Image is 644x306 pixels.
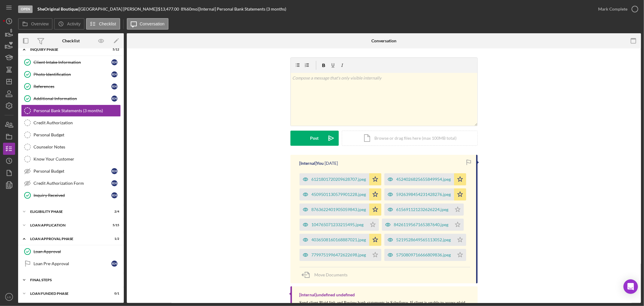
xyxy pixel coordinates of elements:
[34,181,111,186] div: Credit Authorization Form
[396,237,451,242] div: 5219528649565113052.jpeg
[34,60,111,65] div: Client Intake Information
[79,7,158,11] div: [GEOGRAPHIC_DATA] [PERSON_NAME] |
[394,222,449,227] div: 8426119567165387640.jpeg
[598,3,627,15] div: Mark Complete
[34,132,120,137] div: Personal Budget
[21,80,121,93] a: ReferencesKH
[21,93,121,105] a: Additional InformationKH
[312,222,364,227] div: 104765071233215495.jpeg
[108,48,119,51] div: 5 / 12
[312,252,366,257] div: 7799751996472622698.jpeg
[34,249,120,254] div: Loan Approval
[396,207,449,212] div: 615691121232626224.jpeg
[21,68,121,80] a: Photo IdentificationKH
[300,188,381,200] button: 4509501130579901228.jpeg
[21,105,121,117] a: Personal Bank Statements (3 months)
[99,21,116,26] label: Checklist
[396,177,451,182] div: 4524026825655849954.jpeg
[140,21,165,26] label: Conversation
[111,96,117,102] div: K H
[21,153,121,165] a: Know Your Customer
[181,7,187,11] div: 8 %
[30,278,116,282] div: FINAL STEPS
[31,21,49,26] label: Overview
[34,120,120,125] div: Credit Authorization
[30,210,104,213] div: Eligibility Phase
[21,258,121,270] a: Loan Pre-ApprovalKH
[111,83,117,90] div: K H
[34,72,111,77] div: Photo Identification
[21,246,121,258] a: Loan Approval
[30,237,104,241] div: Loan Approval Phase
[37,7,79,11] div: |
[37,6,78,11] b: SheOriginal Boutique
[67,21,80,26] label: Activity
[111,180,117,186] div: K H
[300,173,381,185] button: 6121801720209628707.jpeg
[158,7,181,11] div: $13,477.00
[34,84,111,89] div: References
[54,18,84,30] button: Activity
[111,59,117,65] div: K H
[3,291,15,303] button: LG
[300,219,379,231] button: 104765071233215495.jpeg
[21,165,121,177] a: Personal BudgetKH
[396,192,451,197] div: 5926398454231428276.jpeg
[34,193,111,198] div: Inquiry Received
[396,252,451,257] div: 5750809716666809836.jpeg
[108,223,119,227] div: 5 / 15
[111,261,117,267] div: K H
[18,5,33,13] div: Open
[34,157,120,161] div: Know Your Customer
[312,177,366,182] div: 6121801720209628707.jpeg
[34,261,111,266] div: Loan Pre-Approval
[310,131,319,146] div: Post
[300,249,381,261] button: 7799751996472622698.jpeg
[21,129,121,141] a: Personal Budget
[384,249,466,261] button: 5750809716666809836.jpeg
[86,18,120,30] button: Checklist
[34,145,120,149] div: Counselor Notes
[108,210,119,213] div: 2 / 4
[21,117,121,129] a: Credit Authorization
[384,188,466,200] button: 5926398454231428276.jpeg
[7,295,11,299] text: LG
[21,189,121,201] a: Inquiry ReceivedKH
[290,131,339,146] button: Post
[325,161,338,166] time: 2025-08-05 18:06
[371,38,396,43] div: Conversation
[21,141,121,153] a: Counselor Notes
[312,192,366,197] div: 4509501130579901228.jpeg
[62,38,80,43] div: Checklist
[108,292,119,295] div: 0 / 1
[18,18,53,30] button: Overview
[623,279,638,294] div: Open Intercom Messenger
[34,96,111,101] div: Additional Information
[34,108,120,113] div: Personal Bank Statements (3 months)
[111,168,117,174] div: K H
[111,192,117,198] div: K H
[315,272,348,277] span: Move Documents
[30,223,104,227] div: Loan Application
[127,18,169,30] button: Conversation
[34,169,111,174] div: Personal Budget
[30,292,104,295] div: Loan Funded Phase
[300,234,381,246] button: 4036508160168887021.jpeg
[300,267,354,282] button: Move Documents
[111,71,117,77] div: K H
[384,234,466,246] button: 5219528649565113052.jpeg
[300,161,324,166] div: [Internal] You
[108,237,119,241] div: 1 / 2
[21,177,121,189] a: Credit Authorization FormKH
[592,3,641,15] button: Mark Complete
[21,56,121,68] a: Client Intake InformationKH
[384,173,466,185] button: 4524026825655849954.jpeg
[312,207,366,212] div: 8763622401905059843.jpeg
[197,7,286,11] div: | [Internal] Personal Bank Statements (3 months)
[382,219,464,231] button: 8426119567165387640.jpeg
[30,48,104,51] div: Inquiry Phase
[300,203,381,216] button: 8763622401905059843.jpeg
[312,237,366,242] div: 4036508160168887021.jpeg
[187,7,197,11] div: 60 mo
[384,203,464,216] button: 615691121232626224.jpeg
